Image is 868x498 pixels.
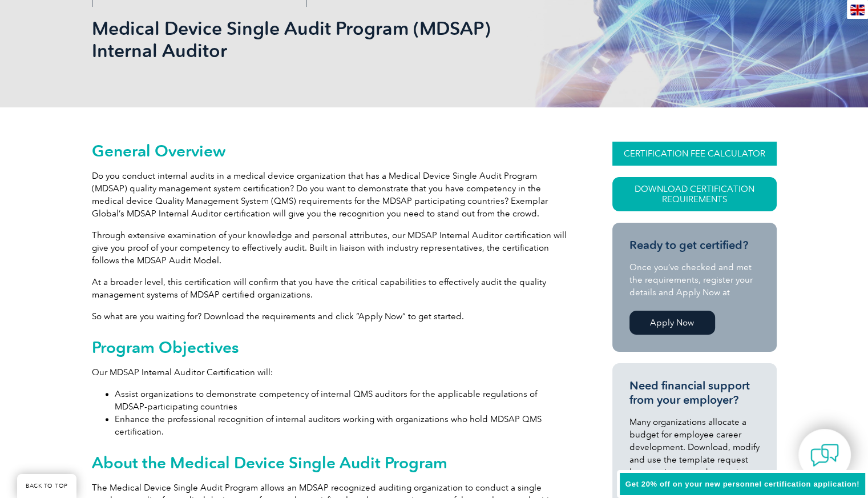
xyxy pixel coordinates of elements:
p: Do you conduct internal audits in a medical device organization that has a Medical Device Single ... [92,170,571,220]
p: Our MDSAP Internal Auditor Certification will: [92,366,571,379]
a: CERTIFICATION FEE CALCULATOR [612,142,777,166]
h3: Need financial support from your employer? [629,379,760,407]
p: Once you’ve checked and met the requirements, register your details and Apply Now at [629,261,760,299]
span: Get 20% off on your new personnel certification application! [625,480,859,488]
img: en [850,5,865,15]
p: So what are you waiting for? Download the requirements and click “Apply Now” to get started. [92,310,571,323]
li: Enhance the professional recognition of internal auditors working with organizations who hold MDS... [115,413,571,438]
img: contact-chat.png [810,441,839,469]
h2: About the Medical Device Single Audit Program [92,453,571,472]
a: Apply Now [629,311,715,335]
h2: Program Objectives [92,338,571,356]
a: BACK TO TOP [17,474,76,498]
h2: General Overview [92,142,571,160]
p: Through extensive examination of your knowledge and personal attributes, our MDSAP Internal Audit... [92,229,571,267]
h3: Ready to get certified? [629,238,760,252]
p: Many organizations allocate a budget for employee career development. Download, modify and use th... [629,416,760,491]
h1: Medical Device Single Audit Program (MDSAP) Internal Auditor [92,17,530,62]
p: At a broader level, this certification will confirm that you have the critical capabilities to ef... [92,276,571,301]
a: Download Certification Requirements [612,177,777,211]
li: Assist organizations to demonstrate competency of internal QMS auditors for the applicable regula... [115,388,571,413]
